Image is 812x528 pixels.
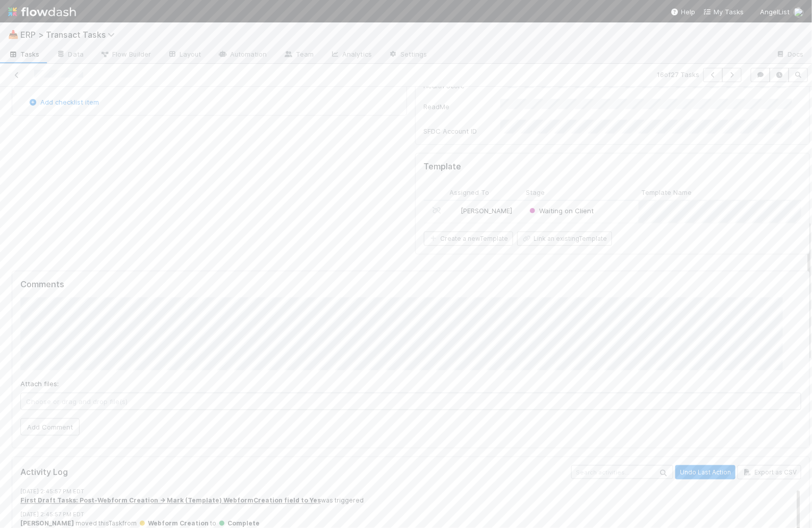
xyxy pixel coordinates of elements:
[675,465,735,480] button: Undo Last Action
[20,30,120,40] span: ERP > Transact Tasks
[8,3,76,20] img: logo-inverted-e16ddd16eac7371096b0.svg
[671,7,695,17] div: Help
[21,393,801,410] span: Choose or drag and drop file(s)
[451,206,513,216] div: [PERSON_NAME]
[210,47,275,63] a: Automation
[138,520,209,527] span: Webform Creation
[100,49,151,59] span: Flow Builder
[760,8,790,16] span: AngelList
[20,511,811,519] div: [DATE] 2:45:57 PM EDT
[20,418,80,436] button: Add Comment
[450,187,490,197] span: Assigned To
[642,187,692,197] span: Template Name
[451,207,460,215] img: avatar_ec9c1780-91d7-48bb-898e-5f40cebd5ff8.png
[571,465,673,479] input: Search activities...
[20,488,811,496] div: [DATE] 2:45:57 PM EDT
[517,232,612,246] button: Link an existingTemplate
[218,520,260,527] span: Complete
[20,379,59,389] label: Attach files:
[20,467,569,477] h5: Activity Log
[322,47,380,63] a: Analytics
[275,47,322,63] a: Team
[20,520,74,527] strong: [PERSON_NAME]
[92,47,159,63] a: Flow Builder
[424,232,513,246] button: Create a newTemplate
[159,47,210,63] a: Layout
[461,207,513,215] span: [PERSON_NAME]
[48,47,92,63] a: Data
[657,69,699,80] span: 16 of 27 Tasks
[380,47,436,63] a: Settings
[526,187,545,197] span: Stage
[424,102,500,112] div: ReadMe
[703,8,744,16] span: My Tasks
[738,465,801,480] button: Export as CSV
[794,7,804,17] img: avatar_ec9c1780-91d7-48bb-898e-5f40cebd5ff8.png
[8,30,18,39] span: 📥
[768,47,812,63] a: Docs
[424,162,462,172] h5: Template
[8,49,40,59] span: Tasks
[527,206,594,216] div: Waiting on Client
[20,280,801,290] h5: Comments
[703,7,744,17] a: My Tasks
[20,497,321,505] a: First Draft Tasks: Post-Webform Creation -> Mark (Template) WebformCreation field to Yes
[424,126,500,136] div: SFDC Account ID
[28,98,99,106] a: Add checklist item
[20,496,811,506] div: was triggered
[527,207,594,215] span: Waiting on Client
